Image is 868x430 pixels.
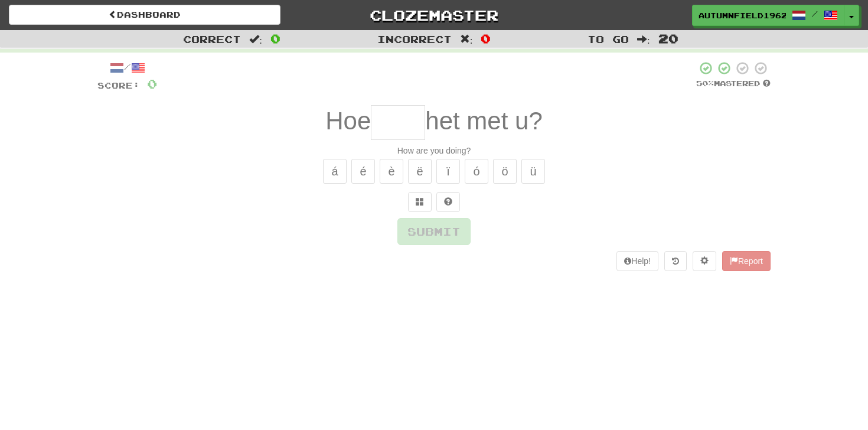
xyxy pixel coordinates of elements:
[298,5,570,25] a: Clozemaster
[436,192,460,212] button: Single letter hint - you only get 1 per sentence and score half the points! alt+h
[658,31,678,45] span: 20
[380,159,403,184] button: è
[588,33,629,45] span: To go
[397,218,471,245] button: Submit
[521,159,545,184] button: ü
[481,31,491,45] span: 0
[249,34,262,44] span: :
[812,9,818,18] span: /
[616,251,658,271] button: Help!
[460,34,473,44] span: :
[183,33,241,45] span: Correct
[436,159,460,184] button: ï
[696,79,771,89] div: Mastered
[637,34,650,44] span: :
[493,159,517,184] button: ö
[147,76,157,91] span: 0
[664,251,687,271] button: Round history (alt+y)
[97,145,771,157] div: How are you doing?
[696,79,714,88] span: 50 %
[97,61,157,76] div: /
[9,5,280,25] a: Dashboard
[270,31,280,45] span: 0
[425,107,542,135] span: het met u?
[692,5,844,26] a: AutumnField1962 /
[699,10,786,21] span: AutumnField1962
[465,159,488,184] button: ó
[408,159,432,184] button: ë
[325,107,371,135] span: Hoe
[377,33,452,45] span: Incorrect
[722,251,771,271] button: Report
[323,159,347,184] button: á
[351,159,375,184] button: é
[408,192,432,212] button: Switch sentence to multiple choice alt+p
[97,80,140,90] span: Score:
